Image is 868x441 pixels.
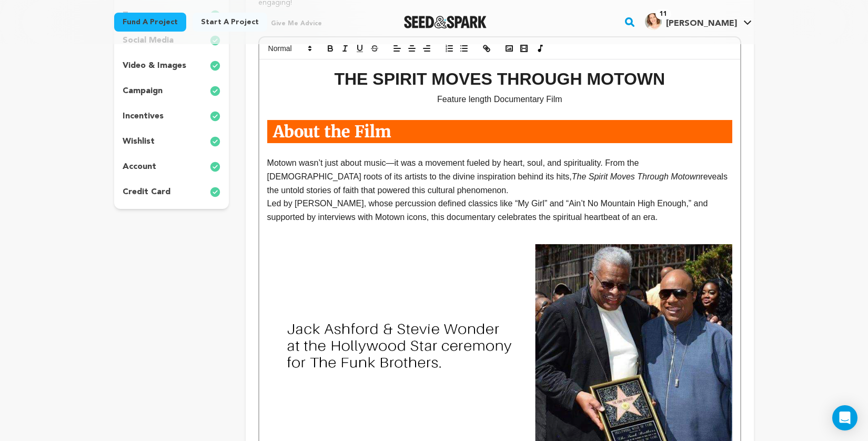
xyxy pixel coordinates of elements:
[210,110,220,123] img: check-circle-full.svg
[210,59,220,72] img: check-circle-full.svg
[655,9,671,19] span: 11
[114,158,229,175] button: account
[114,108,229,125] button: incentives
[123,186,170,198] p: credit card
[267,93,732,106] p: Feature length Documentary Film
[114,184,229,201] button: credit card
[645,13,737,30] div: Monica G.'s Profile
[404,16,487,28] img: Seed&Spark Logo Dark Mode
[114,133,229,150] button: wishlist
[193,13,267,32] a: Start a project
[210,135,220,148] img: check-circle-full.svg
[267,66,732,93] h1: THE SPIRIT MOVES THROUGH MOTOWN
[645,13,662,30] img: 17d4d55fd908eba5.jpg
[572,172,701,181] em: The Spirit Moves Through Motown
[267,120,732,143] img: 1752109147-about%20the%20film.png
[404,16,487,28] a: Seed&Spark Homepage
[267,156,732,197] p: Motown wasn’t just about music—it was a movement fueled by heart, soul, and spirituality. From th...
[643,11,754,30] a: Monica G.'s Profile
[123,59,186,72] p: video & images
[210,161,220,173] img: check-circle-full.svg
[123,110,164,123] p: incentives
[666,19,737,28] span: [PERSON_NAME]
[643,11,754,33] span: Monica G.'s Profile
[114,13,186,32] a: Fund a project
[114,57,229,74] button: video & images
[123,85,163,97] p: campaign
[832,405,857,430] div: Open Intercom Messenger
[210,186,220,198] img: check-circle-full.svg
[123,135,155,148] p: wishlist
[267,197,732,224] p: Led by [PERSON_NAME], whose percussion defined classics like “My Girl” and “Ain’t No Mountain Hig...
[114,83,229,99] button: campaign
[210,85,220,97] img: check-circle-full.svg
[123,161,156,173] p: account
